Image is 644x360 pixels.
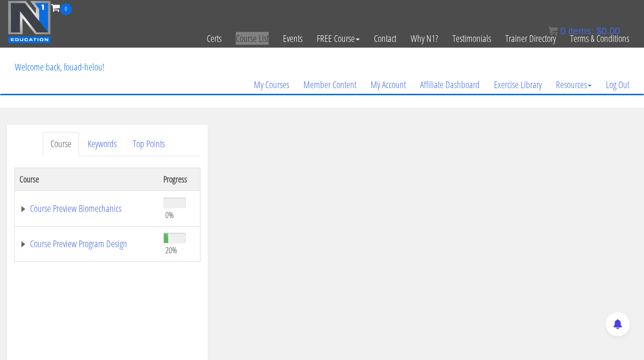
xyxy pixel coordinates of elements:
[8,0,51,43] img: n1-education
[159,168,200,190] th: Progress
[548,26,558,36] img: icon11.png
[51,1,72,14] a: 0
[310,15,367,62] a: FREE Course
[229,15,276,62] a: Course List
[403,15,445,62] a: Why N1?
[596,26,620,36] bdi: 0.00
[247,62,296,108] a: My Courses
[20,239,154,249] a: Course Preview Program Design
[599,62,636,108] a: Log Out
[596,26,602,36] span: $
[367,15,403,62] a: Contact
[43,132,79,156] a: Course
[548,26,620,36] a: 0 items: $0.00
[20,204,154,213] a: Course Preview Biomechanics
[276,15,310,62] a: Events
[15,168,159,190] th: Course
[563,15,636,62] a: Terms & Conditions
[296,62,363,108] a: Member Content
[125,132,172,156] a: Top Points
[80,132,124,156] a: Keywords
[560,26,565,36] span: 0
[165,210,174,220] span: 0%
[60,3,72,15] span: 0
[8,48,111,86] p: Welcome back, fouad-helou!
[549,62,599,108] a: Resources
[487,62,549,108] a: Exercise Library
[200,15,229,62] a: Certs
[363,62,413,108] a: My Account
[413,62,487,108] a: Affiliate Dashboard
[498,15,563,62] a: Trainer Directory
[568,26,594,36] span: items:
[165,245,177,255] span: 20%
[445,15,498,62] a: Testimonials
